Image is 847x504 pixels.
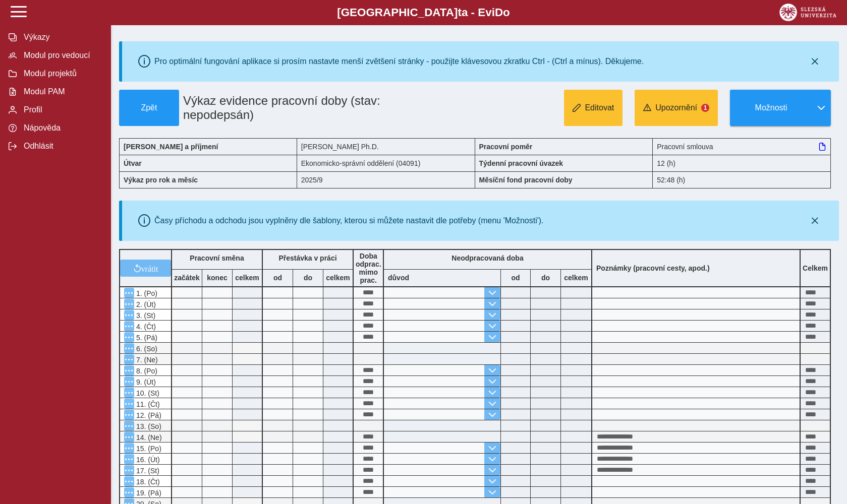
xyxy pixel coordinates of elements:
button: Menu [124,365,134,375]
div: Pracovní smlouva [653,138,831,155]
b: Měsíční fond pracovní doby [479,176,573,184]
b: Útvar [124,159,142,167]
span: 3. (St) [134,311,155,320]
span: Upozornění [655,103,697,112]
span: 13. (So) [134,422,161,430]
b: od [501,274,530,282]
span: 17. (St) [134,467,159,475]
span: 16. (Út) [134,456,160,464]
div: Časy příchodu a odchodu jsou vyplněny dle šablony, kterou si můžete nastavit dle potřeby (menu 'M... [154,216,544,225]
button: Menu [124,288,134,298]
span: 6. (So) [134,345,157,353]
span: 18. (Čt) [134,478,160,486]
button: Menu [124,354,134,364]
span: 1 [701,104,709,112]
button: Editovat [564,90,623,126]
span: 1. (Po) [134,289,157,297]
span: t [458,6,461,19]
div: Ekonomicko-správní oddělení (04091) [297,155,475,171]
button: Menu [124,421,134,431]
span: 4. (Čt) [134,323,156,331]
span: 15. (Po) [134,445,161,453]
b: [PERSON_NAME] a příjmení [124,143,218,151]
b: Doba odprac. mimo prac. [356,252,381,284]
span: 19. (Pá) [134,489,161,497]
button: Menu [124,332,134,342]
b: do [293,274,323,282]
button: Zpět [119,90,179,126]
button: Menu [124,476,134,486]
b: začátek [172,274,202,282]
b: Pracovní směna [190,254,244,262]
b: celkem [323,274,353,282]
span: 14. (Ne) [134,433,162,442]
span: 9. (Út) [134,378,156,386]
span: Zpět [124,103,175,112]
span: vrátit [141,264,158,272]
span: 2. (Út) [134,300,156,308]
button: vrátit [120,260,171,277]
div: Odpracovaná doba v sobotu nebo v neděli. [119,431,172,443]
div: 2025/9 [297,171,475,188]
div: [PERSON_NAME] Ph.D. [297,138,475,155]
button: Menu [124,454,134,464]
b: Poznámky (pracovní cesty, apod.) [592,264,714,272]
span: Odhlásit [21,142,102,151]
button: Upozornění1 [635,90,718,126]
div: 52:48 (h) [653,171,831,188]
span: Modul projektů [21,69,102,78]
span: 11. (Čt) [134,400,160,408]
b: celkem [561,274,591,282]
b: Pracovní poměr [479,143,533,151]
button: Menu [124,465,134,475]
span: o [503,6,510,19]
span: Editovat [585,103,614,112]
span: D [495,6,503,19]
span: 8. (Po) [134,367,157,375]
img: logo_web_su.png [779,4,836,21]
span: Modul PAM [21,87,102,96]
button: Menu [124,388,134,398]
b: důvod [388,274,409,282]
b: Týdenní pracovní úvazek [479,159,563,167]
b: do [531,274,560,282]
button: Menu [124,299,134,309]
div: Pro optimální fungování aplikace si prosím nastavte menší zvětšení stránky - použijte klávesovou ... [154,57,644,66]
span: Modul pro vedoucí [21,51,102,60]
button: Menu [124,410,134,420]
b: Celkem [803,264,828,272]
span: Nápověda [21,123,102,133]
button: Menu [124,443,134,453]
span: 12. (Pá) [134,411,161,419]
span: 5. (Pá) [134,334,157,342]
span: Profil [21,105,102,114]
span: Výkazy [21,33,102,42]
button: Menu [124,376,134,387]
button: Menu [124,487,134,497]
b: [GEOGRAPHIC_DATA] a - Evi [30,6,817,19]
button: Menu [124,310,134,320]
span: 7. (Ne) [134,356,158,364]
b: konec [202,274,232,282]
span: 10. (St) [134,389,159,397]
button: Menu [124,399,134,409]
b: od [263,274,293,282]
span: Možnosti [739,103,804,112]
h1: Výkaz evidence pracovní doby (stav: nepodepsán) [179,90,419,126]
b: celkem [233,274,262,282]
b: Výkaz pro rok a měsíc [124,176,198,184]
button: Menu [124,321,134,331]
b: Přestávka v práci [278,254,336,262]
b: Neodpracovaná doba [451,254,523,262]
button: Možnosti [730,90,812,126]
div: 12 (h) [653,155,831,171]
button: Menu [124,343,134,353]
button: Menu [124,432,134,442]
